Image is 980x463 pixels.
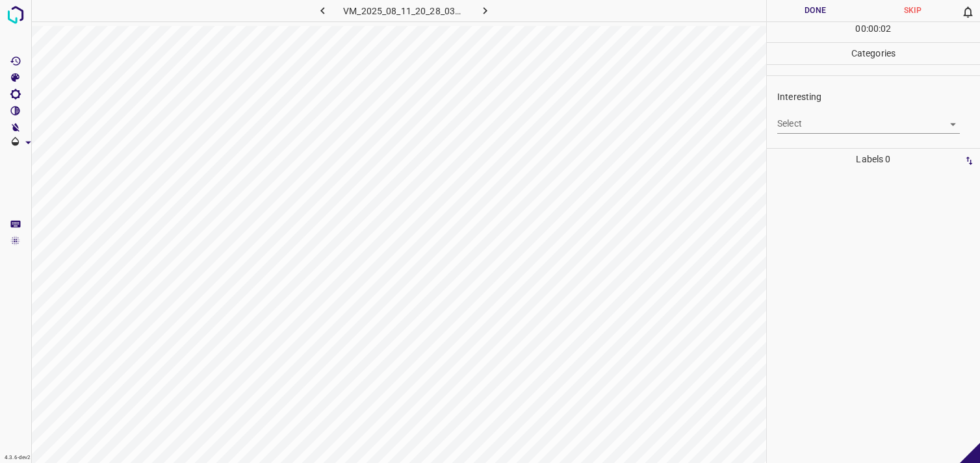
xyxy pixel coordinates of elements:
[868,22,879,36] p: 00
[343,3,465,21] h6: VM_2025_08_11_20_28_03_105_00.gif
[881,22,891,36] p: 02
[1,453,34,463] div: 4.3.6-dev2
[4,3,27,27] img: logo
[771,149,976,170] p: Labels 0
[767,43,980,64] p: Categories
[855,22,866,36] p: 00
[777,90,980,104] p: Interesting
[855,22,891,42] div: : :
